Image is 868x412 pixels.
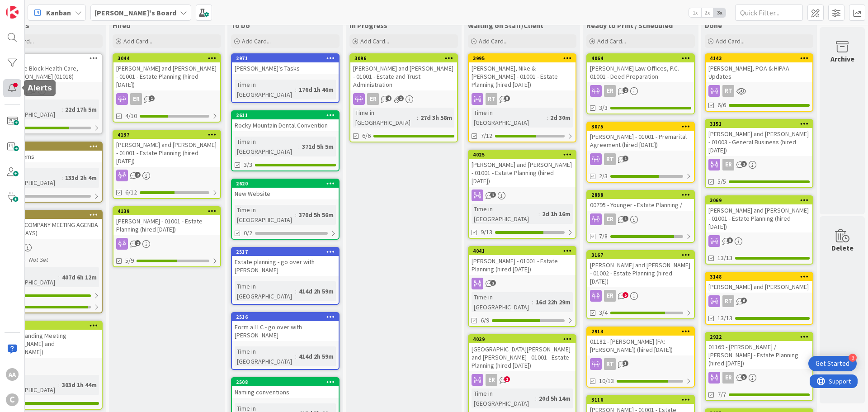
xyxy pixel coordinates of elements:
div: [PERSON_NAME] and [PERSON_NAME] - 01001 - Estate Planning (hired [DATE]) [113,139,220,167]
div: 2971 [236,55,339,62]
span: : [295,210,297,220]
a: 3167[PERSON_NAME] and [PERSON_NAME] - 01002 - Estate Planning (hired [DATE])ER3/4 [586,250,695,319]
div: 3069 [706,196,812,204]
span: 6/9 [481,316,489,325]
div: 2d 1h 16m [540,209,573,219]
span: : [295,351,297,361]
div: RT [587,153,694,165]
span: Add Card... [597,37,626,45]
div: ER [604,85,616,97]
div: ER [722,159,734,170]
span: Done [705,21,722,30]
div: 4143[PERSON_NAME], POA & HIPAA Updates [706,54,812,82]
a: 291301182 - [PERSON_NAME] (FA: [PERSON_NAME]) (hired [DATE])RT10/13 [586,327,695,388]
span: 6/12 [125,188,137,197]
div: 288800795 - Younger - Estate Planning / [587,191,694,211]
span: 2 [490,280,496,286]
div: Time in [GEOGRAPHIC_DATA] [235,346,295,366]
div: 2888 [587,191,694,199]
div: 2517 [236,249,339,255]
span: 13/13 [717,253,732,263]
img: Visit kanbanzone.com [6,6,19,19]
div: 3044[PERSON_NAME] and [PERSON_NAME] - 01001 - Estate Planning (hired [DATE]) [113,54,220,90]
span: 1 [398,95,404,101]
div: 2620New Website [232,180,339,199]
div: ER [486,374,497,386]
div: 3044 [118,55,220,62]
span: : [532,297,533,307]
div: 133d 2h 4m [63,173,99,183]
span: 3/3 [244,160,252,170]
div: C [6,393,19,406]
div: 2516 [236,314,339,320]
div: 3096 [354,55,457,62]
div: 3116 [587,396,694,404]
div: AA [6,368,19,381]
span: 2 [623,87,628,93]
span: 10/13 [599,376,614,386]
span: 2 [741,161,747,167]
div: 2516Form a LLC - go over with [PERSON_NAME] [232,313,339,341]
div: 27d 3h 58m [418,113,454,123]
div: 4041[PERSON_NAME] - 01001 - Estate Planning (hired [DATE]) [469,247,576,275]
div: 2620 [232,180,339,188]
div: 2922 [706,333,812,341]
span: 2x [701,8,713,17]
a: 2516Form a LLC - go over with [PERSON_NAME]Time in [GEOGRAPHIC_DATA]:414d 2h 59m [231,312,340,370]
span: 2 [490,192,496,198]
div: 3116 [591,397,694,403]
div: 2922 [710,334,812,340]
div: 4143 [710,55,812,62]
a: 2620New WebsiteTime in [GEOGRAPHIC_DATA]:370d 5h 56m0/2 [231,179,340,240]
div: ER [130,93,142,105]
span: : [295,85,297,95]
div: 4137 [113,131,220,139]
div: ER [469,374,576,386]
div: 4143 [706,54,812,62]
div: [GEOGRAPHIC_DATA][PERSON_NAME] and [PERSON_NAME] - 01001 - Estate Planning (hired [DATE]) [469,343,576,371]
div: RT [706,295,812,307]
div: 3148 [706,273,812,281]
div: Time in [GEOGRAPHIC_DATA] [235,281,295,301]
a: 3044[PERSON_NAME] and [PERSON_NAME] - 01001 - Estate Planning (hired [DATE])ER4/10 [113,53,221,123]
div: [PERSON_NAME] and [PERSON_NAME] - 01001 - Estate and Trust Administration [350,62,457,90]
div: 3167 [591,252,694,258]
a: 4139[PERSON_NAME] - 01001 - Estate Planning (hired [DATE])5/9 [113,206,221,267]
span: To Do [231,21,250,30]
span: Waiting on Staff/Client [468,21,543,30]
div: 3995 [473,55,576,62]
a: 2611Rocky Mountain Dental ConventionTime in [GEOGRAPHIC_DATA]:371d 5h 5m3/3 [231,110,340,171]
div: Form a LLC - go over with [PERSON_NAME] [232,321,339,341]
div: 4064[PERSON_NAME] Law Offices, P.C. - 01001 - Deed Preparation [587,54,694,82]
div: RT [706,85,812,97]
div: ER [604,213,616,225]
div: 2517Estate planning - go over with [PERSON_NAME] [232,248,339,276]
a: 3075[PERSON_NAME] - 01001 - Premarital Agreement (hired [DATE])RT2/3 [586,122,695,183]
div: 2620 [236,180,339,187]
span: Add Card... [716,37,745,45]
div: RT [587,358,694,370]
span: 3 [623,360,628,366]
div: 3148[PERSON_NAME] and [PERSON_NAME] [706,273,812,293]
div: [PERSON_NAME] and [PERSON_NAME] - 01003 - General Business (hired [DATE]) [706,128,812,156]
a: 4064[PERSON_NAME] Law Offices, P.C. - 01001 - Deed PreparationER3/3 [586,53,695,114]
span: : [535,393,537,403]
div: ER [113,93,220,105]
div: [PERSON_NAME] and [PERSON_NAME] - 01001 - Estate Planning (hired [DATE]) [113,62,220,90]
div: [PERSON_NAME] Law Offices, P.C. - 01001 - Deed Preparation [587,62,694,82]
div: 291301182 - [PERSON_NAME] (FA: [PERSON_NAME]) (hired [DATE]) [587,327,694,355]
div: 2508 [232,378,339,386]
div: Time in [GEOGRAPHIC_DATA] [235,137,298,156]
div: Open Get Started checklist, remaining modules: 3 [808,356,857,371]
div: [PERSON_NAME] and [PERSON_NAME] - 01001 - Estate Planning (hired [DATE]) [706,204,812,232]
div: 4137 [118,132,220,138]
div: [PERSON_NAME] and [PERSON_NAME] - 01002 - Estate Planning (hired [DATE]) [587,259,694,287]
div: 4139 [113,207,220,215]
div: 3167 [587,251,694,259]
span: 5/9 [125,256,134,265]
div: 3995 [469,54,576,62]
div: RT [604,153,616,165]
div: 3075 [591,123,694,130]
div: 2971[PERSON_NAME]'s Tasks [232,54,339,74]
a: 3069[PERSON_NAME] and [PERSON_NAME] - 01001 - Estate Planning (hired [DATE])13/13 [705,195,813,265]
